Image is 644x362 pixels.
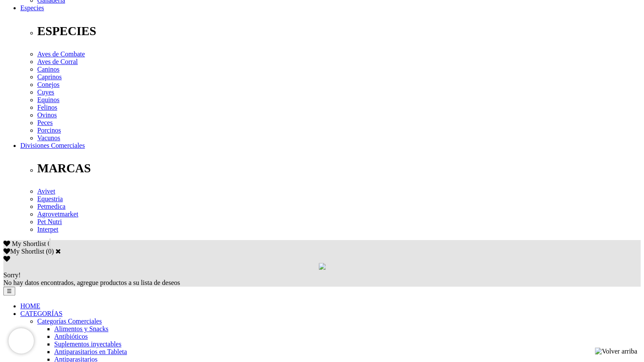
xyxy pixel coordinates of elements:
[37,88,54,96] a: Cuyes
[37,24,641,38] p: ESPECIES
[3,271,641,287] div: No hay datos encontrados, agregue productos a su lista de deseos
[3,248,44,255] label: My Shortlist
[20,142,85,149] a: Divisiones Comerciales
[54,340,122,348] a: Suplementos inyectables
[48,248,52,255] label: 0
[37,111,57,119] a: Ovinos
[47,240,51,247] span: 0
[54,348,127,355] a: Antiparasitarios en Tableta
[37,66,59,73] a: Caninos
[54,333,88,340] a: Antibióticos
[55,248,61,254] a: Cerrar
[37,127,61,134] a: Porcinos
[37,203,66,210] a: Petmedica
[37,96,59,103] a: Equinos
[3,287,15,296] button: ☰
[46,248,54,255] span: ( )
[37,210,78,218] a: Agrovetmarket
[37,188,55,195] a: Avivet
[37,58,78,65] a: Aves de Corral
[37,161,641,175] p: MARCAS
[595,348,637,355] img: Volver arriba
[37,119,53,126] a: Peces
[37,218,62,225] a: Pet Nutri
[37,318,102,325] a: Categorías Comerciales
[20,310,63,317] a: CATEGORÍAS
[37,195,63,202] a: Equestria
[37,81,59,88] a: Conejos
[20,302,40,309] a: HOME
[37,73,62,80] a: Caprinos
[37,226,58,233] a: Interpet
[37,134,60,141] a: Vacunos
[20,4,44,11] a: Especies
[54,325,108,332] a: Alimentos y Snacks
[319,263,326,270] img: loading.gif
[37,104,57,111] a: Felinos
[3,271,21,279] span: Sorry!
[37,50,85,58] a: Aves de Combate
[8,328,34,354] iframe: Brevo live chat
[12,240,46,247] span: My Shortlist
